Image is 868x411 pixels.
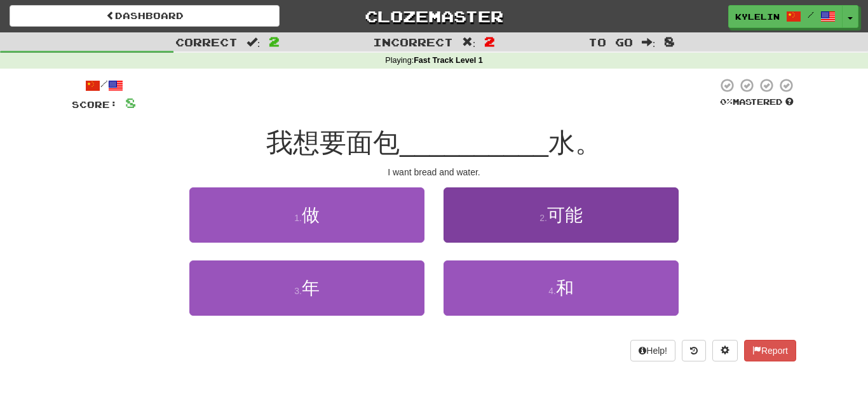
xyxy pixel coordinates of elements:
button: 2.可能 [444,187,679,243]
button: 4.和 [444,260,679,316]
span: 2 [269,34,280,49]
a: KyleLin / [728,5,843,28]
span: 2 [484,34,495,49]
small: 4 . [548,286,556,296]
span: 可能 [547,205,583,225]
span: Incorrect [373,36,453,48]
div: I want bread and water. [72,166,796,179]
span: 我想要面包 [266,128,400,158]
span: 0 % [720,97,733,107]
span: 年 [302,278,320,298]
small: 2 . [539,213,547,223]
small: 1 . [294,213,302,223]
span: 做 [302,205,320,225]
button: Report [744,340,796,361]
span: 8 [664,34,675,49]
span: 水。 [548,128,602,158]
span: 和 [556,278,574,298]
button: 1.做 [189,187,424,243]
div: / [72,77,136,93]
span: Correct [175,36,238,48]
small: 3 . [294,286,302,296]
span: 8 [125,95,136,111]
span: Score: [72,99,118,110]
button: Round history (alt+y) [682,340,706,361]
span: To go [588,36,633,48]
a: Dashboard [10,5,280,27]
span: : [247,37,261,48]
span: KyleLin [735,11,780,22]
span: __________ [400,128,548,158]
a: Clozemaster [299,5,569,27]
span: : [642,37,656,48]
button: Help! [630,340,675,361]
span: / [808,10,814,19]
div: Mastered [717,97,796,108]
strong: Fast Track Level 1 [414,56,483,65]
button: 3.年 [189,260,424,316]
span: : [462,37,476,48]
